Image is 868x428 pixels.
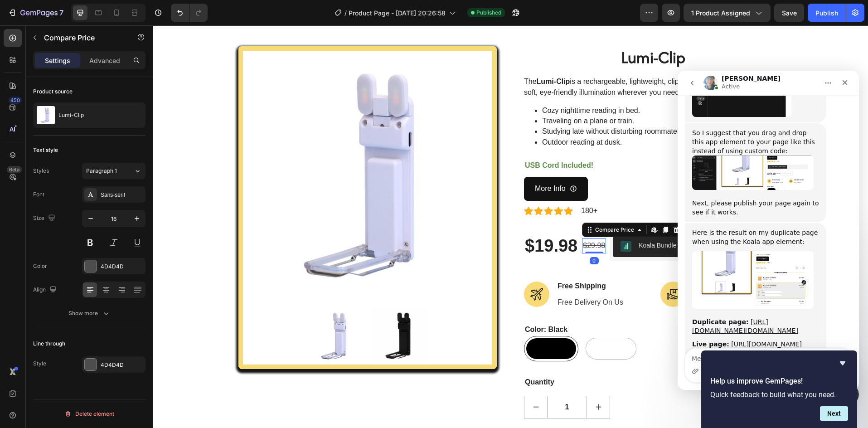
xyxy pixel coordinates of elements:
div: $29.98 [429,213,453,228]
p: Free Delivery On Us [405,272,470,282]
div: $19.98 [371,209,426,232]
h2: Help us improve GemPages! [710,376,848,387]
span: Published [476,9,501,17]
div: Size [33,212,57,224]
div: Styles [33,167,49,175]
div: Show more [68,309,111,318]
p: Free Shipping [405,255,470,266]
button: Publish [808,4,846,22]
div: Product source [33,88,73,96]
p: Settings [45,56,70,65]
div: Compare Price [441,200,483,209]
div: Color [33,262,47,270]
div: Style [33,360,46,368]
p: 7 [59,7,63,18]
span: Save [782,9,797,17]
div: Text style [33,146,58,154]
iframe: Design area [153,25,868,428]
div: Beta [7,166,22,173]
p: Compare Price [44,32,121,43]
legend: Color: Black [371,298,416,311]
span: Product Page - [DATE] 20:26:58 [349,8,446,18]
button: increment [434,371,457,393]
strong: Lumi-Clip [384,52,417,60]
button: Next question [820,406,848,421]
div: 4D4D4D [101,263,143,271]
span: Paragraph 1 [86,167,117,175]
button: Hide survey [837,358,848,369]
img: COGWoM-s-4MDEAE=.png [468,215,479,226]
span: / [344,8,347,18]
a: More Info [371,151,435,175]
p: 180+ [428,180,445,191]
div: 450 [9,97,22,104]
button: Paragraph 1 [82,163,145,179]
p: The is a rechargeable, lightweight, clip-on reading light that provides soft, eye-friendly illumi... [371,52,621,71]
div: Help us improve GemPages! [710,358,848,421]
div: Align [33,284,58,296]
div: Koala Bundle Quantity Discount [486,215,576,225]
div: Quantity [371,350,630,363]
button: Show more [33,305,145,321]
p: Cozy nighttime reading in bed. [389,80,630,90]
div: Sans-serif [101,191,143,199]
p: More Info [382,157,413,170]
p: USB Cord Included! [372,134,629,147]
span: 1 product assigned [691,8,750,18]
p: 24/7 Support [541,272,603,282]
p: Traveling on a plane or train. [389,91,630,101]
input: quantity [394,371,434,393]
button: decrement [372,371,394,393]
p: Studying late without disturbing roommates/partners. [389,101,630,111]
p: Advanced [89,56,120,65]
button: Koala Bundle Quantity Discount [461,210,583,232]
div: 4D4D4D [101,361,143,369]
div: Font [33,190,44,199]
div: Delete element [64,409,114,419]
p: Outdoor reading at dusk. [389,112,630,122]
p: Lumi-Clip [58,112,84,118]
div: Line through [33,340,65,348]
button: Delete element [33,407,145,421]
p: After-Sale Service [541,255,603,266]
div: Undo/Redo [171,4,208,22]
iframe: Intercom live chat [678,71,859,390]
button: 7 [4,4,68,22]
button: Save [774,4,804,22]
div: Publish [815,8,838,18]
p: Quick feedback to build what you need. [710,390,848,399]
div: 0 [437,232,446,239]
img: product feature img [37,106,55,124]
button: 1 product assigned [684,4,771,22]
